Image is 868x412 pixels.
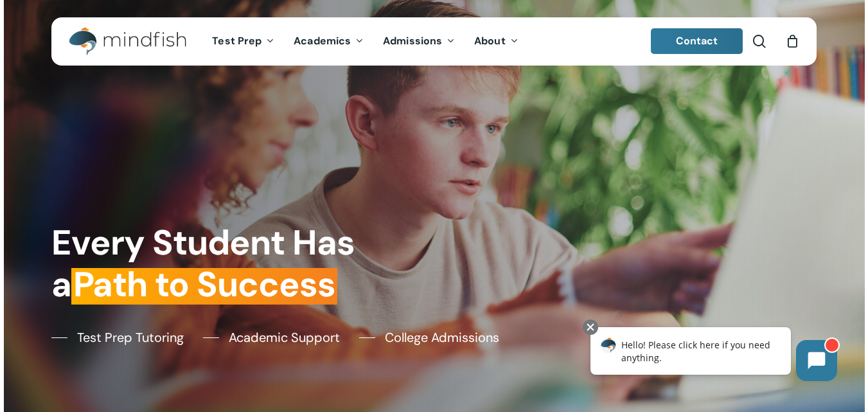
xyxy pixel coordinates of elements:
a: About [465,36,528,47]
a: Academics [284,36,373,47]
a: Admissions [373,36,465,47]
a: Test Prep Tutoring [51,328,184,347]
em: Path to Success [71,262,337,307]
span: Test Prep [212,34,261,48]
iframe: Chatbot [577,317,850,394]
span: Academic Support [229,328,340,347]
a: College Admissions [359,328,499,347]
a: Test Prep [202,36,284,47]
span: Academics [294,34,351,48]
nav: Main Menu [202,17,527,66]
header: Main Menu [51,17,817,66]
span: Contact [676,34,718,48]
span: About [474,34,506,48]
span: Admissions [383,34,442,48]
a: Cart [785,34,799,48]
h1: Every Student Has a [51,222,426,306]
span: Test Prep Tutoring [77,328,184,347]
span: College Admissions [385,328,499,347]
a: Academic Support [203,328,340,347]
a: Contact [651,28,743,54]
